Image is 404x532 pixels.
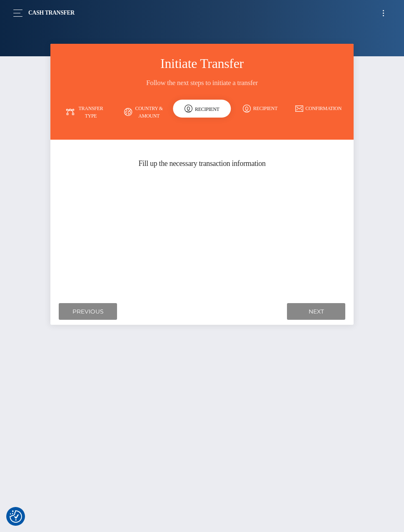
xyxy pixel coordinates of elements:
[59,303,117,320] input: Previous
[10,510,22,523] img: Revisit consent button
[231,101,289,116] a: Recipient
[173,101,231,123] a: Select Service
[28,4,75,22] a: Cash Transfer
[376,8,391,19] button: Toggle navigation
[173,100,231,118] div: Recipient
[10,510,22,523] button: Consent Preferences
[57,158,347,169] h5: Fill up the necessary transaction information
[289,101,347,116] a: Confirmation
[115,101,173,123] a: Country & Amount
[287,303,345,320] input: Next
[57,78,347,88] h3: Follow the next steps to initiate a transfer
[57,101,115,123] a: Transfer Type
[57,54,347,73] h3: Initiate Transfer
